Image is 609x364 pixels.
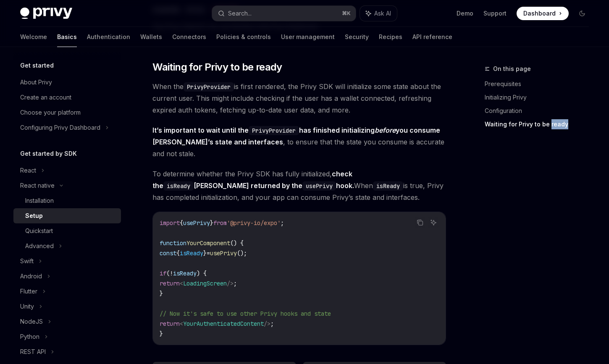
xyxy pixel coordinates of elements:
span: ⌘ K [342,10,351,17]
h5: Get started by SDK [20,149,77,159]
span: ; [234,280,237,287]
span: < [180,280,183,287]
div: Configuring Privy Dashboard [20,123,100,133]
span: < [180,320,183,327]
span: ; [281,219,284,227]
code: usePrivy [302,181,336,191]
div: Unity [20,301,34,312]
span: const [160,249,176,257]
span: Waiting for Privy to be ready [152,60,282,74]
span: /> [227,280,234,287]
a: Dashboard [517,7,569,20]
a: Initializing Privy [485,91,596,104]
a: Recipes [379,27,402,47]
span: import [160,219,180,227]
span: To determine whether the Privy SDK has fully initialized, When is true, Privy has completed initi... [152,168,446,203]
span: // Now it's safe to use other Privy hooks and state [160,310,331,317]
span: } [210,219,213,227]
span: YourAuthenticatedContent [183,320,264,327]
button: Copy the contents from the code block [415,217,425,228]
span: '@privy-io/expo' [227,219,281,227]
a: Wallets [140,27,162,47]
div: Android [20,271,42,281]
div: Flutter [20,286,37,296]
div: Advanced [25,241,54,251]
span: ) { [197,270,207,277]
span: ; [270,320,274,327]
a: Basics [57,27,77,47]
a: API reference [412,27,452,47]
div: React native [20,181,55,191]
span: } [160,330,163,338]
span: from [213,219,227,227]
code: PrivyProvider [249,126,299,135]
a: Demo [457,9,473,18]
span: function [160,239,186,247]
a: Choose your platform [13,105,121,120]
div: Swift [20,256,34,266]
span: } [160,290,163,297]
span: LoadingScreen [183,280,227,287]
a: Authentication [87,27,130,47]
span: On this page [493,64,531,74]
button: Ask AI [360,6,397,21]
span: } [203,249,207,257]
div: REST API [20,347,46,357]
a: Installation [13,193,121,208]
span: , to ensure that the state you consume is accurate and not stale. [152,124,446,160]
span: When the is first rendered, the Privy SDK will initialize some state about the current user. This... [152,81,446,116]
span: YourComponent [186,239,230,247]
span: ( [166,270,170,277]
a: Setup [13,208,121,223]
button: Search...⌘K [212,6,356,21]
a: Quickstart [13,223,121,238]
span: if [160,270,166,277]
div: React [20,165,36,175]
div: Setup [25,211,43,221]
span: return [160,320,180,327]
a: Waiting for Privy to be ready [485,118,596,131]
a: Welcome [20,27,47,47]
a: Policies & controls [216,27,271,47]
span: (); [237,249,247,257]
img: dark logo [20,8,72,19]
span: isReady [180,249,203,257]
a: About Privy [13,75,121,90]
a: Configuration [485,104,596,118]
strong: It’s important to wait until the has finished initializing you consume [PERSON_NAME]’s state and ... [152,126,440,146]
span: usePrivy [210,249,237,257]
a: Support [483,9,507,18]
div: Choose your platform [20,107,81,118]
button: Ask AI [428,217,439,228]
span: { [176,249,180,257]
span: return [160,280,180,287]
div: Quickstart [25,226,53,236]
a: Prerequisites [485,77,596,91]
div: Create an account [20,92,71,102]
span: = [207,249,210,257]
a: User management [281,27,335,47]
a: Create an account [13,90,121,105]
h5: Get started [20,60,54,71]
em: before [375,126,396,134]
button: Toggle dark mode [575,7,589,20]
a: Connectors [172,27,206,47]
a: Security [345,27,369,47]
code: PrivyProvider [184,82,234,92]
div: About Privy [20,77,52,87]
div: NodeJS [20,317,43,327]
code: isReady [373,181,403,191]
span: usePrivy [183,219,210,227]
div: Search... [228,8,252,18]
span: { [180,219,183,227]
div: Python [20,332,39,342]
div: Installation [25,196,54,206]
code: isReady [163,181,194,191]
span: Ask AI [374,9,391,18]
span: /> [264,320,270,327]
span: isReady [173,270,197,277]
span: ! [170,270,173,277]
span: () { [230,239,244,247]
span: Dashboard [523,9,556,18]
